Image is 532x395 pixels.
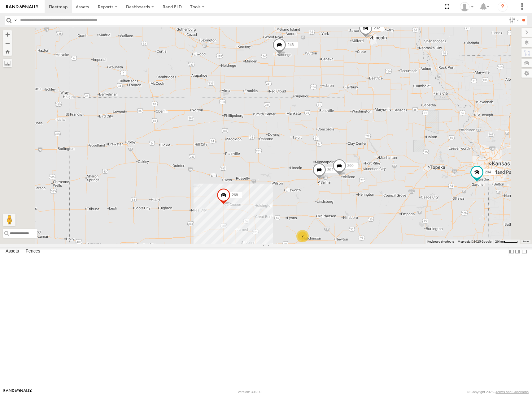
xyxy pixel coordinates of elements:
span: 232 [374,26,380,30]
span: Map data ©2025 Google [458,240,491,243]
span: 294 [485,170,491,174]
button: Zoom out [3,39,12,47]
label: Assets [2,247,22,256]
div: Shane Miller [458,2,476,11]
button: Map Scale: 20 km per 41 pixels [493,240,520,244]
a: Visit our Website [3,389,32,395]
span: 268 [232,193,238,197]
label: Fences [23,247,43,256]
span: 264 [327,167,334,172]
label: Hide Summary Table [521,247,527,256]
i: ? [498,2,508,12]
label: Dock Summary Table to the Right [515,247,521,256]
button: Zoom Home [3,47,12,56]
div: Version: 306.00 [238,390,261,394]
label: Search Filter Options [507,16,520,25]
button: Zoom in [3,30,12,39]
label: Measure [3,59,12,67]
span: 260 [347,164,354,168]
a: Terms and Conditions [496,390,529,394]
img: rand-logo.svg [6,5,38,9]
label: Search Query [13,16,18,25]
button: Keyboard shortcuts [427,240,454,244]
label: Dock Summary Table to the Left [508,247,515,256]
span: 20 km [495,240,504,243]
a: Terms (opens in new tab) [523,240,529,243]
button: Drag Pegman onto the map to open Street View [3,214,15,226]
div: © Copyright 2025 - [467,390,529,394]
div: 2 [296,230,309,242]
label: Map Settings [521,69,532,78]
span: 246 [287,43,294,47]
